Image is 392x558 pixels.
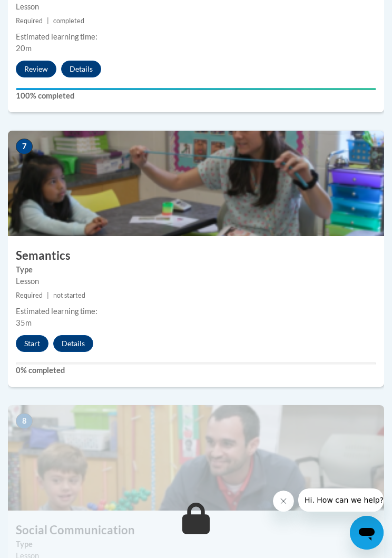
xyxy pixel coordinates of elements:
button: Details [53,335,93,352]
iframe: Close message [273,491,294,512]
h3: Social Communication [8,522,384,539]
span: completed [53,17,84,25]
span: | [47,291,49,299]
label: 100% completed [16,90,376,102]
button: Details [61,61,101,77]
span: 20m [16,44,32,53]
span: 7 [16,139,33,154]
label: 0% completed [16,365,376,376]
div: Estimated learning time: [16,31,376,43]
button: Review [16,61,56,77]
span: 8 [16,413,33,429]
iframe: Button to launch messaging window [350,516,384,550]
label: Type [16,264,376,276]
span: | [47,17,49,25]
div: Lesson [16,1,376,13]
span: not started [53,291,85,299]
span: 35m [16,318,32,327]
iframe: Message from company [298,488,384,512]
h3: Semantics [8,248,384,264]
img: Course Image [8,405,384,511]
button: Start [16,335,48,352]
div: Your progress [16,88,376,90]
span: Required [16,291,43,299]
span: Required [16,17,43,25]
div: Estimated learning time: [16,306,376,317]
label: Type [16,539,376,550]
div: Lesson [16,276,376,287]
img: Course Image [8,131,384,236]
